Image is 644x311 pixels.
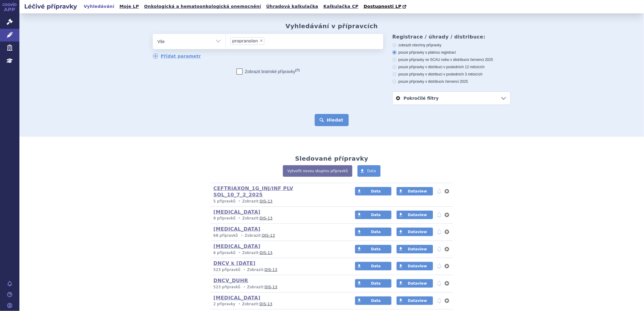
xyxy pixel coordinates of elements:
p: Zobrazit: [213,233,344,238]
p: Zobrazit: [213,216,344,221]
i: • [237,302,242,307]
span: Dataview [408,247,427,251]
a: Dataview [397,296,433,305]
a: Kalkulačka CP [322,2,361,11]
a: [MEDICAL_DATA] [213,243,260,249]
a: Dataview [397,262,433,270]
a: Dostupnosti LP [362,2,409,11]
button: notifikace [436,188,442,195]
label: Zobrazit bratrské přípravky [236,69,300,75]
a: CEFTRIAXON_1G_INJ/INF PLV SOL_10_7_2_2025 [213,186,293,198]
button: nastavení [444,246,450,253]
a: DIS-13 [265,268,277,272]
label: pouze přípravky v distribuci [392,79,511,84]
a: DNCV k [DATE] [213,260,256,266]
p: Zobrazit: [213,302,344,307]
a: Data [355,262,391,270]
input: propranolon [266,37,304,45]
span: 523 přípravků [213,268,240,272]
i: • [239,233,245,238]
a: [MEDICAL_DATA] [213,295,260,301]
span: Data [371,189,381,193]
a: [MEDICAL_DATA] [213,209,260,215]
button: notifikace [436,280,442,287]
button: notifikace [436,297,442,304]
span: v červenci 2025 [468,58,493,62]
button: nastavení [444,263,450,270]
a: Data [355,245,391,253]
span: Data [371,213,381,217]
label: pouze přípravky ve SCAU nebo v distribuci [392,57,511,62]
a: Pokročilé filtry [393,92,510,105]
h2: Léčivé přípravky [19,2,82,11]
a: DNCV_DUHR [213,278,248,283]
button: notifikace [436,246,442,253]
span: Data [371,281,381,286]
a: DIS-13 [260,216,273,220]
button: nastavení [444,188,450,195]
span: 5 přípravků [213,199,236,203]
span: Dataview [408,264,427,268]
a: DIS-13 [262,233,275,238]
h2: Vyhledávání v přípravcích [286,22,378,30]
span: Dostupnosti LP [364,4,401,9]
a: Data [355,279,391,288]
label: pouze přípravky v distribuci v posledních 3 měsících [392,72,511,77]
i: • [242,285,247,290]
button: notifikace [436,263,442,270]
a: DIS-13 [260,302,272,306]
h2: Sledované přípravky [295,155,368,162]
a: Data [355,211,391,219]
span: v červenci 2025 [442,79,468,84]
button: nastavení [444,297,450,304]
p: Zobrazit: [213,250,344,256]
h3: Registrace / úhrady / distribuce: [392,34,511,40]
a: DIS-13 [260,199,273,203]
span: Data [371,230,381,234]
span: Dataview [408,299,427,303]
span: 523 přípravků [213,285,240,289]
a: Dataview [397,211,433,219]
span: Dataview [408,189,427,193]
button: nastavení [444,280,450,287]
span: Dataview [408,230,427,234]
label: pouze přípravky s platnou registrací [392,50,511,55]
abbr: (?) [295,68,300,72]
a: Úhradová kalkulačka [264,2,320,11]
p: Zobrazit: [213,267,344,273]
button: notifikace [436,211,442,219]
i: • [237,216,242,221]
span: Data [371,299,381,303]
a: DIS-13 [260,251,273,255]
label: pouze přípravky v distribuci v posledních 12 měsících [392,65,511,69]
span: Dataview [408,281,427,286]
a: Data [355,187,391,196]
a: Dataview [397,228,433,236]
span: Dataview [408,213,427,217]
a: Onkologická a hematoonkologická onemocnění [142,2,263,11]
a: Dataview [397,279,433,288]
span: 2 přípravky [213,302,235,306]
span: 9 přípravků [213,216,236,220]
span: Data [371,264,381,268]
a: Data [355,296,391,305]
label: zobrazit všechny přípravky [392,43,511,48]
a: DIS-13 [265,285,277,289]
button: notifikace [436,228,442,236]
span: Data [371,247,381,251]
button: nastavení [444,211,450,219]
span: × [260,39,263,42]
a: Data [355,228,391,236]
span: 68 přípravků [213,233,238,238]
a: Moje LP [118,2,141,11]
a: Data [357,165,381,177]
a: Vytvořit novou skupinu přípravků [283,165,352,177]
p: Zobrazit: [213,199,344,204]
i: • [237,250,242,256]
i: • [242,267,247,273]
span: 6 přípravků [213,251,236,255]
i: • [237,199,242,204]
button: Hledat [315,114,349,126]
a: Vyhledávání [82,2,116,11]
a: Přidat parametr [153,53,201,59]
